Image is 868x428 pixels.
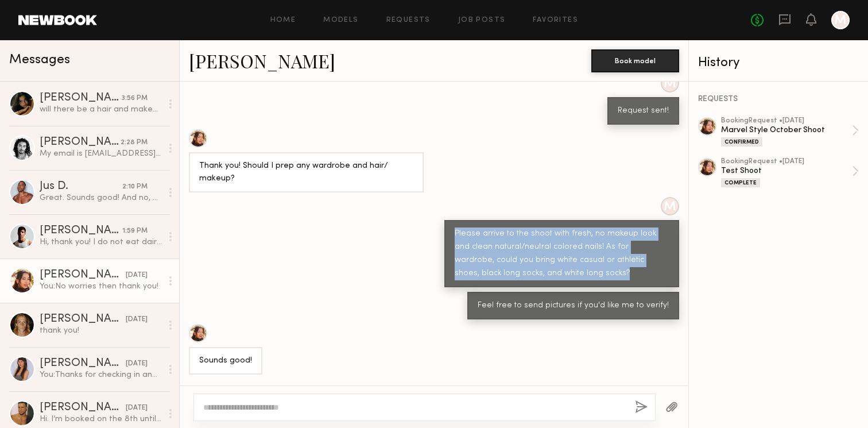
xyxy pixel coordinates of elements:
div: booking Request • [DATE] [721,117,852,125]
a: Requests [386,17,431,24]
span: Messages [9,53,70,67]
a: bookingRequest •[DATE]Marvel Style October ShootConfirmed [721,117,859,146]
a: Job Posts [458,17,506,24]
div: You: No worries then thank you! [40,281,162,292]
a: [PERSON_NAME] [189,48,335,73]
div: [PERSON_NAME] [40,92,122,104]
div: REQUESTS [698,95,859,103]
div: [PERSON_NAME] [40,225,122,237]
div: History [698,56,859,70]
div: [DATE] [126,314,148,325]
div: [DATE] [126,270,148,281]
a: Favorites [533,17,578,24]
div: Please arrive to the shoot with fresh, no makeup look and clean natural/neutral colored nails! As... [455,228,669,280]
div: Feel free to send pictures if you'd like me to verify! [478,299,669,313]
div: My email is [EMAIL_ADDRESS][DOMAIN_NAME] [40,148,162,159]
div: [DATE] [126,358,148,369]
a: Home [270,17,296,24]
button: Book model [591,49,679,72]
div: Complete [721,178,760,187]
div: [PERSON_NAME] [40,358,126,369]
div: Great. Sounds good! And no, no restrictions. Thanks! [40,192,162,203]
div: [DATE] [126,403,148,414]
div: [PERSON_NAME] [40,137,121,148]
div: 2:28 PM [121,137,148,148]
div: [PERSON_NAME] [40,269,126,281]
div: Thank you! Should I prep any wardrobe and hair/ makeup? [199,160,413,186]
div: Hi, thank you! I do not eat dairy, gluten, or red meat [40,237,162,248]
div: 1:59 PM [122,226,148,237]
div: Test Shoot [721,165,852,176]
a: Models [323,17,358,24]
div: 2:10 PM [122,182,148,192]
div: 3:56 PM [122,93,148,104]
div: You: Thanks for checking in and yes we'd like to hold! Still confirming a few details with our cl... [40,369,162,380]
div: will there be a hair and makeup artist or should i arrive with my own hair and makeup done ? [40,104,162,115]
a: bookingRequest •[DATE]Test ShootComplete [721,158,859,187]
div: [PERSON_NAME] [40,402,126,414]
div: Marvel Style October Shoot [721,125,852,136]
div: Hi. I’m booked on the 8th until 1pm [40,414,162,425]
div: Request sent! [618,105,669,118]
div: Confirmed [721,137,762,146]
div: Jus D. [40,181,122,192]
div: Sounds good! [199,354,252,368]
div: thank you! [40,325,162,336]
div: booking Request • [DATE] [721,158,852,165]
a: Book model [591,55,679,65]
a: M [831,11,850,29]
div: [PERSON_NAME] [40,314,126,325]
